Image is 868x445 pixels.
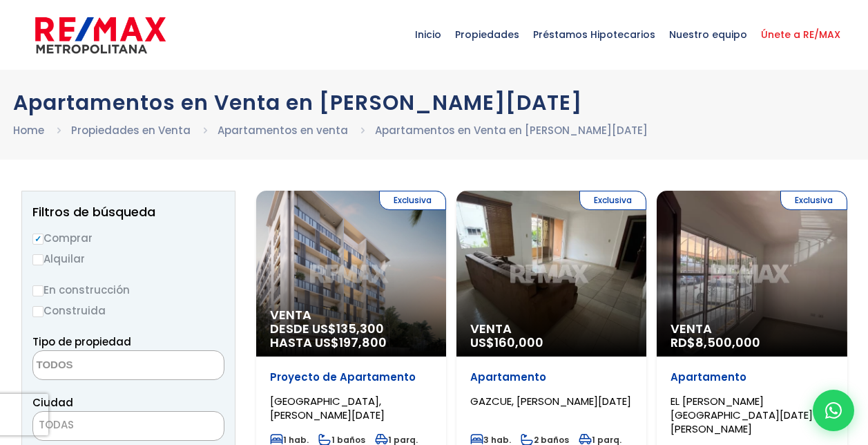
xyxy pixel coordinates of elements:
span: Inicio [408,14,448,55]
span: Exclusiva [780,191,847,210]
p: Proyecto de Apartamento [270,370,432,384]
input: Comprar [32,234,44,245]
a: Propiedades en Venta [71,123,191,138]
span: 135,300 [336,320,384,337]
span: Venta [470,322,633,336]
h2: Filtros de búsqueda [32,205,224,219]
p: Apartamento [671,370,833,384]
span: Exclusiva [379,191,446,210]
img: remax-metropolitana-logo [35,15,166,56]
label: En construcción [32,281,224,299]
p: Apartamento [470,370,633,384]
span: Tipo de propiedad [32,334,131,349]
span: 8,500,000 [695,334,760,351]
span: EL [PERSON_NAME][GEOGRAPHIC_DATA][DATE][PERSON_NAME] [671,394,813,436]
span: DESDE US$ [270,322,432,350]
h1: Apartamentos en Venta en [PERSON_NAME][DATE] [13,91,856,115]
span: [GEOGRAPHIC_DATA], [PERSON_NAME][DATE] [270,394,385,422]
input: Construida [32,306,44,317]
span: Préstamos Hipotecarios [526,14,662,55]
span: TODAS [33,415,224,435]
span: TODAS [39,417,74,432]
span: Venta [671,322,833,336]
a: Apartamentos en venta [218,123,348,138]
label: Comprar [32,229,224,247]
input: Alquilar [32,254,44,265]
span: RD$ [671,334,760,351]
span: Nuestro equipo [662,14,754,55]
span: Exclusiva [579,191,646,210]
a: Home [13,123,44,138]
span: US$ [470,334,543,351]
span: Ciudad [32,395,73,410]
span: TODAS [32,411,224,441]
span: 160,000 [494,334,543,351]
span: Venta [270,308,432,322]
span: HASTA US$ [270,336,432,350]
label: Construida [32,302,224,319]
span: GAZCUE, [PERSON_NAME][DATE] [470,394,631,408]
span: Propiedades [448,14,526,55]
span: Únete a RE/MAX [754,14,847,55]
li: Apartamentos en Venta en [PERSON_NAME][DATE] [375,122,648,139]
label: Alquilar [32,250,224,267]
span: 197,800 [339,334,387,351]
input: En construcción [32,285,44,296]
textarea: Search [33,351,167,381]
